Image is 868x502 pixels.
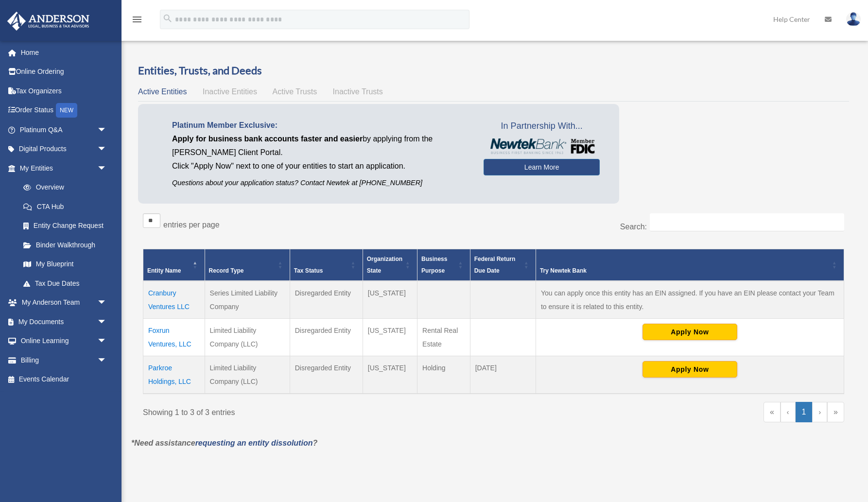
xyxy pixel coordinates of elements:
[7,101,122,121] a: Order StatusNEW
[474,256,516,274] span: Federal Return Due Date
[470,356,536,394] td: [DATE]
[620,223,647,231] label: Search:
[417,249,470,281] th: Business Purpose: Activate to sort
[97,293,117,313] span: arrow_drop_down
[195,439,313,447] a: requesting an entity dissolution
[540,265,829,277] div: Try Newtek Bank
[97,120,117,140] span: arrow_drop_down
[172,135,363,143] span: Apply for business bank accounts faster and easier
[7,293,122,312] a: My Anderson Teamarrow_drop_down
[162,13,173,24] i: search
[363,356,417,394] td: [US_STATE]
[536,281,844,319] td: You can apply once this entity has an EIN assigned. If you have an EIN please contact your Team t...
[417,356,470,394] td: Holding
[172,132,469,159] p: by applying from the [PERSON_NAME] Client Portal.
[203,87,257,96] span: Inactive Entities
[7,62,122,82] a: Online Ordering
[131,17,143,25] a: menu
[143,319,205,356] td: Foxrun Ventures, LLC
[7,350,122,370] a: Billingarrow_drop_down
[172,159,469,173] p: Click "Apply Now" next to one of your entities to start an application.
[209,267,244,274] span: Record Type
[143,249,205,281] th: Entity Name: Activate to invert sorting
[484,159,600,175] a: Learn More
[827,402,844,422] a: Last
[138,63,849,78] h3: Entities, Trusts, and Deeds
[7,331,122,351] a: Online Learningarrow_drop_down
[294,267,323,274] span: Tax Status
[333,87,383,96] span: Inactive Trusts
[470,249,536,281] th: Federal Return Due Date: Activate to sort
[796,402,813,422] a: 1
[846,12,861,26] img: User Pic
[812,402,827,422] a: Next
[205,249,290,281] th: Record Type: Activate to sort
[7,120,122,139] a: Platinum Q&Aarrow_drop_down
[97,331,117,351] span: arrow_drop_down
[14,178,112,197] a: Overview
[764,402,781,422] a: First
[363,281,417,319] td: [US_STATE]
[781,402,796,422] a: Previous
[273,87,317,96] span: Active Trusts
[4,12,92,31] img: Anderson Advisors Platinum Portal
[205,356,290,394] td: Limited Liability Company (LLC)
[138,87,187,96] span: Active Entities
[536,249,844,281] th: Try Newtek Bank : Activate to sort
[14,235,117,255] a: Binder Walkthrough
[363,249,417,281] th: Organization State: Activate to sort
[7,43,122,62] a: Home
[421,256,447,274] span: Business Purpose
[484,119,600,134] span: In Partnership With...
[290,319,363,356] td: Disregarded Entity
[7,81,122,101] a: Tax Organizers
[172,119,469,132] p: Platinum Member Exclusive:
[367,256,402,274] span: Organization State
[290,356,363,394] td: Disregarded Entity
[642,324,737,340] button: Apply Now
[7,370,122,389] a: Events Calendar
[14,197,117,216] a: CTA Hub
[56,103,77,118] div: NEW
[172,177,469,189] p: Questions about your application status? Contact Newtek at [PHONE_NUMBER]
[14,216,117,236] a: Entity Change Request
[363,319,417,356] td: [US_STATE]
[97,350,117,370] span: arrow_drop_down
[147,267,181,274] span: Entity Name
[205,319,290,356] td: Limited Liability Company (LLC)
[14,255,117,274] a: My Blueprint
[97,158,117,178] span: arrow_drop_down
[7,312,122,331] a: My Documentsarrow_drop_down
[290,249,363,281] th: Tax Status: Activate to sort
[131,439,317,447] em: *Need assistance ?
[7,158,117,178] a: My Entitiesarrow_drop_down
[163,221,220,229] label: entries per page
[143,402,486,419] div: Showing 1 to 3 of 3 entries
[131,14,143,25] i: menu
[488,138,595,154] img: NewtekBankLogoSM.png
[14,274,117,293] a: Tax Due Dates
[205,281,290,319] td: Series Limited Liability Company
[97,312,117,332] span: arrow_drop_down
[417,319,470,356] td: Rental Real Estate
[642,361,737,378] button: Apply Now
[290,281,363,319] td: Disregarded Entity
[143,281,205,319] td: Cranbury Ventures LLC
[97,139,117,159] span: arrow_drop_down
[143,356,205,394] td: Parkroe Holdings, LLC
[7,139,122,159] a: Digital Productsarrow_drop_down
